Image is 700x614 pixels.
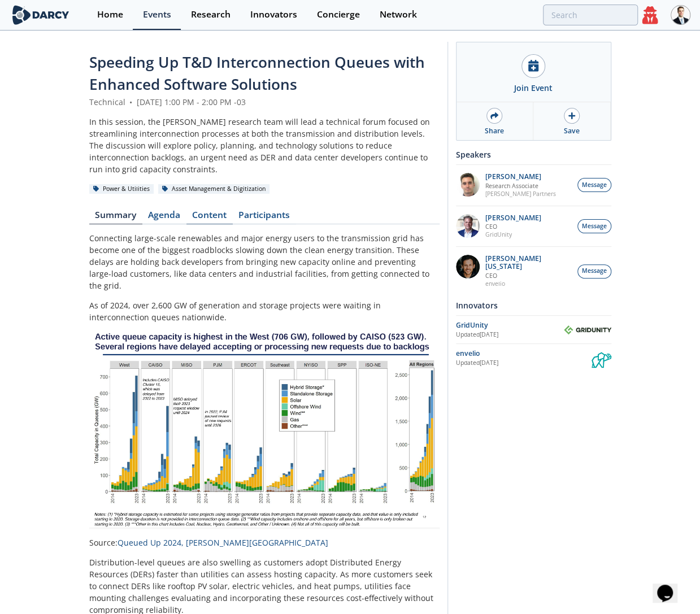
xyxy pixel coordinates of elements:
[485,214,541,222] p: [PERSON_NAME]
[582,267,607,276] span: Message
[89,52,425,94] span: Speeding Up T&D Interconnection Queues with Enhanced Software Solutions
[577,219,611,233] button: Message
[89,299,440,323] p: As of 2024, over 2,600 GW of generation and storage projects were waiting in interconnection queu...
[485,223,541,230] p: CEO
[97,10,123,19] div: Home
[142,211,186,224] a: Agenda
[89,537,440,548] p: Source:
[118,537,328,548] a: Queued Up 2024, [PERSON_NAME][GEOGRAPHIC_DATA]
[317,10,360,19] div: Concierge
[143,10,171,19] div: Events
[89,211,142,224] a: Summary
[485,255,571,271] p: [PERSON_NAME][US_STATE]
[456,330,564,339] div: Updated [DATE]
[456,295,611,315] div: Innovators
[592,348,611,368] img: envelio
[514,82,553,94] div: Join Event
[456,320,564,330] div: GridUnity
[233,211,296,224] a: Participants
[128,97,134,107] span: •
[456,255,480,278] img: 1b183925-147f-4a47-82c9-16eeeed5003c
[191,10,231,19] div: Research
[89,184,154,194] div: Power & Utilities
[186,211,233,224] a: Content
[582,222,607,231] span: Message
[380,10,417,19] div: Network
[485,280,571,288] p: envelio
[582,181,607,190] span: Message
[456,145,611,164] div: Speakers
[89,116,440,175] div: In this session, the [PERSON_NAME] research team will lead a technical forum focused on streamlin...
[158,184,270,194] div: Asset Management & Digitization
[456,214,480,238] img: d42dc26c-2a28-49ac-afde-9b58c84c0349
[485,126,504,136] div: Share
[250,10,297,19] div: Innovators
[577,264,611,278] button: Message
[456,359,592,368] div: Updated [DATE]
[485,182,556,190] p: Research Associate
[485,190,556,198] p: [PERSON_NAME] Partners
[456,348,611,368] a: envelio Updated[DATE] envelio
[671,5,690,25] img: Profile
[10,5,72,25] img: logo-wide.svg
[456,349,592,359] div: envelio
[564,325,611,334] img: GridUnity
[456,173,480,197] img: f1d2b35d-fddb-4a25-bd87-d4d314a355e9
[89,331,440,529] img: Image
[564,126,580,136] div: Save
[89,96,440,108] div: Technical [DATE] 1:00 PM - 2:00 PM -03
[485,230,541,238] p: GridUnity
[485,173,556,181] p: [PERSON_NAME]
[456,320,611,339] a: GridUnity Updated[DATE] GridUnity
[543,5,638,25] input: Advanced Search
[89,232,440,291] p: Connecting large-scale renewables and major energy users to the transmission grid has become one ...
[485,272,571,280] p: CEO
[653,569,689,603] iframe: chat widget
[577,178,611,192] button: Message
